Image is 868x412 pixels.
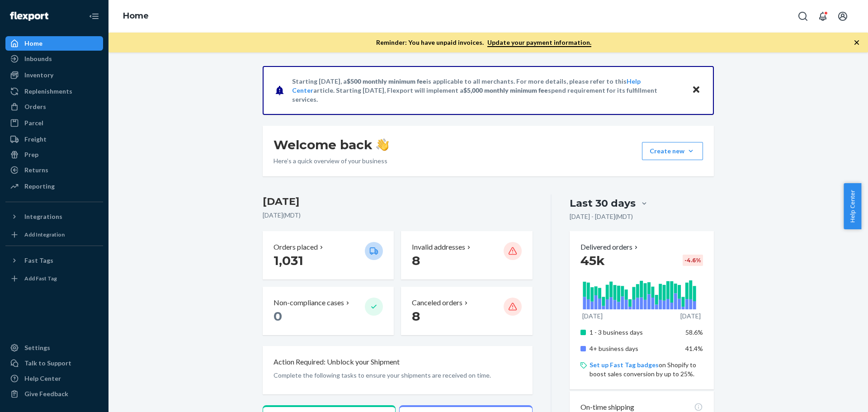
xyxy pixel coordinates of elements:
div: Freight [24,135,47,144]
a: Help Center [5,371,103,386]
button: Open notifications [814,7,832,25]
div: Orders [24,102,46,111]
div: Settings [24,343,50,352]
a: Add Fast Tag [5,271,103,286]
div: Last 30 days [570,196,636,210]
span: 58.6% [685,328,703,336]
a: Orders [5,99,103,114]
img: hand-wave emoji [376,138,389,151]
span: $5,000 monthly minimum fee [463,86,548,94]
button: Orders placed 1,031 [263,231,394,279]
p: [DATE] [680,312,701,321]
a: Returns [5,163,103,177]
p: Non-compliance cases [274,298,344,308]
a: Home [123,11,149,21]
p: 1 - 3 business days [590,328,679,337]
p: Complete the following tasks to ensure your shipments are received on time. [274,371,522,380]
a: Talk to Support [5,356,103,370]
button: Create new [642,142,703,160]
h1: Welcome back [274,137,389,153]
a: Freight [5,132,103,147]
button: Close Navigation [85,7,103,25]
button: Close [690,84,702,97]
button: Open Search Box [794,7,812,25]
p: [DATE] ( MDT ) [263,211,533,220]
button: Help Center [844,183,861,229]
button: Give Feedback [5,387,103,401]
ol: breadcrumbs [116,3,156,29]
p: Starting [DATE], a is applicable to all merchants. For more details, please refer to this article... [292,77,683,104]
p: Action Required: Unblock your Shipment [274,357,400,367]
p: Here’s a quick overview of your business [274,156,389,166]
div: Add Fast Tag [24,275,57,282]
div: Returns [24,166,48,175]
a: Replenishments [5,84,103,99]
div: -4.6 % [683,255,703,266]
div: Integrations [24,212,62,221]
div: Prep [24,150,38,159]
span: $500 monthly minimum fee [347,77,426,85]
span: 45k [580,253,605,268]
p: on Shopify to boost sales conversion by up to 25%. [590,360,703,379]
div: Reporting [24,182,55,191]
span: 0 [274,308,282,324]
button: Delivered orders [580,242,640,252]
span: 8 [412,308,420,324]
a: Home [5,36,103,51]
div: Talk to Support [24,359,71,368]
p: [DATE] - [DATE] ( MDT ) [570,212,633,221]
span: 1,031 [274,253,303,268]
button: Invalid addresses 8 [401,231,532,279]
span: 8 [412,253,420,268]
span: 41.4% [685,345,703,352]
p: Canceled orders [412,298,462,308]
p: Reminder: You have unpaid invoices. [376,38,591,47]
p: [DATE] [582,312,603,321]
a: Add Integration [5,227,103,242]
button: Non-compliance cases 0 [263,287,394,335]
div: Inbounds [24,54,52,63]
button: Fast Tags [5,253,103,268]
button: Canceled orders 8 [401,287,532,335]
button: Open account menu [834,7,852,25]
div: Inventory [24,71,53,80]
div: Help Center [24,374,61,383]
a: Settings [5,341,103,355]
a: Reporting [5,179,103,194]
div: Fast Tags [24,256,53,265]
div: Replenishments [24,87,72,96]
a: Inbounds [5,52,103,66]
a: Update your payment information. [487,38,591,47]
p: Orders placed [274,242,318,252]
a: Set up Fast Tag badges [590,361,659,369]
a: Inventory [5,68,103,82]
h3: [DATE] [263,194,533,209]
div: Give Feedback [24,389,68,398]
button: Integrations [5,209,103,224]
div: Home [24,39,42,48]
p: Invalid addresses [412,242,465,252]
img: Flexport logo [10,12,48,21]
p: 4+ business days [590,344,679,353]
div: Add Integration [24,231,65,238]
div: Parcel [24,118,43,128]
a: Prep [5,147,103,162]
a: Parcel [5,116,103,130]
